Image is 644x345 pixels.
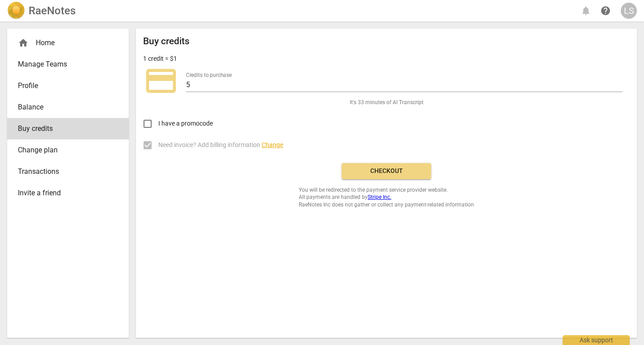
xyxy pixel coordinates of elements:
span: credit_card [143,63,179,99]
span: Invite a friend [18,188,111,198]
p: 1 credit = $1 [143,54,177,63]
span: help [600,5,611,16]
a: Stripe Inc. [368,194,391,200]
span: Transactions [18,166,111,177]
a: Transactions [7,161,129,182]
div: Ask support [563,335,630,345]
button: Checkout [342,163,431,179]
span: home [18,38,29,48]
img: Logo [7,2,25,20]
button: LS [621,3,637,19]
a: Buy credits [7,118,129,139]
span: Change [262,141,283,148]
h2: Buy credits [143,36,190,47]
a: LogoRaeNotes [7,2,76,20]
label: Credits to purchase [186,72,232,78]
span: You will be redirected to the payment service provider website. All payments are handled by RaeNo... [299,186,474,209]
span: I have a promocode [158,119,213,128]
div: Home [7,32,129,54]
a: Manage Teams [7,54,129,75]
a: Help [597,3,614,19]
span: Checkout [349,167,424,176]
a: Change plan [7,139,129,161]
span: Change plan [18,145,111,156]
a: Balance [7,97,129,118]
span: Profile [18,80,111,91]
span: Balance [18,102,111,113]
span: Need invoice? Add billing information [158,140,283,150]
span: Manage Teams [18,59,111,70]
a: Profile [7,75,129,97]
a: Invite a friend [7,182,129,204]
span: It's 33 minutes of AI Transcript [350,99,424,106]
span: Buy credits [18,123,111,134]
h2: RaeNotes [29,4,76,17]
div: Home [18,38,111,48]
